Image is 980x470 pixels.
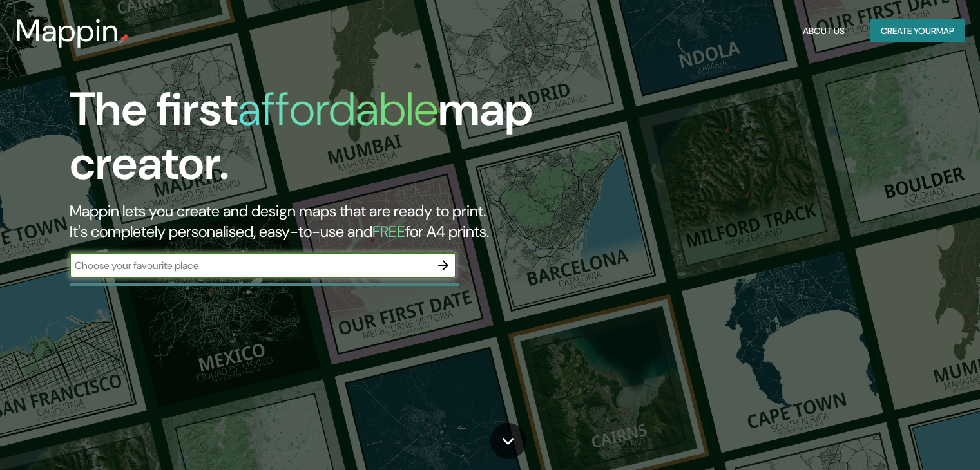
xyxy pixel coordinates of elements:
button: Create yourmap [870,19,965,43]
h2: Mappin lets you create and design maps that are ready to print. It's completely personalised, eas... [70,201,560,242]
h5: FREE [372,221,405,241]
h1: affordable [238,79,438,139]
img: mappin-pin [119,33,130,44]
button: About Us [798,19,850,43]
h1: The first map creator. [70,82,560,201]
input: Choose your favourite place [70,258,430,273]
h3: Mappin [15,13,119,49]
